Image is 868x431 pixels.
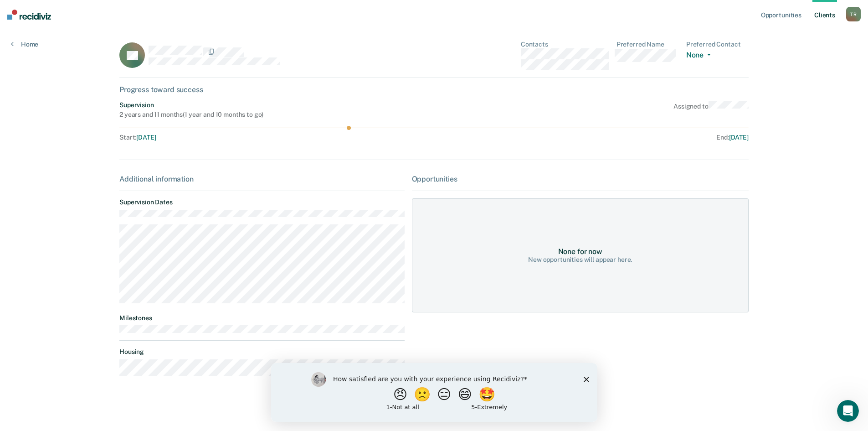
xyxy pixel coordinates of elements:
dt: Housing [119,348,404,356]
div: Supervision [119,101,263,109]
iframe: Intercom live chat [837,400,859,422]
dt: Preferred Contact [686,41,749,48]
button: TR [846,7,861,21]
div: Opportunities [412,175,749,183]
div: 2 years and 11 months ( 1 year and 10 months to go ) [119,111,263,119]
button: None [686,51,714,61]
div: Assigned to [673,101,749,119]
div: Start : [119,134,434,141]
iframe: Survey by Kim from Recidiviz [271,363,597,422]
dt: Milestones [119,314,404,322]
a: Home [11,40,38,48]
div: T R [846,7,861,21]
div: New opportunities will appear here. [528,256,632,264]
div: Progress toward success [119,85,749,94]
span: [DATE] [136,134,156,141]
div: End : [438,134,749,141]
span: [DATE] [729,134,749,141]
dt: Supervision Dates [119,198,404,206]
img: Recidiviz [7,10,51,20]
div: Additional information [119,175,404,183]
dt: Contacts [521,41,609,48]
dt: Preferred Name [616,41,679,48]
div: None for now [558,247,602,256]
